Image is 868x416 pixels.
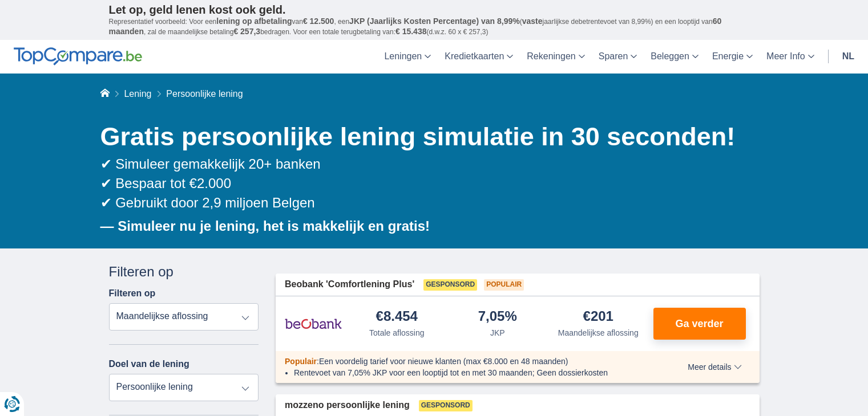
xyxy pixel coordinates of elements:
a: Sparen [592,40,644,74]
a: Meer Info [760,40,821,74]
a: Energie [705,40,760,74]
span: € 257,3 [233,27,260,36]
div: €8.454 [376,309,418,325]
label: Doel van de lening [109,359,189,369]
span: vaste [522,17,543,26]
span: JKP (Jaarlijks Kosten Percentage) van 8,99% [349,17,520,26]
div: Filteren op [109,262,259,282]
p: Representatief voorbeeld: Voor een van , een ( jaarlijkse debetrentevoet van 8,99%) en een loopti... [109,17,760,37]
li: Rentevoet van 7,05% JKP voor een looptijd tot en met 30 maanden; Geen dossierkosten [294,367,646,378]
a: Kredietkaarten [438,40,520,74]
h1: Gratis persoonlijke lening simulatie in 30 seconden! [100,119,760,154]
div: JKP [490,327,505,338]
div: 7,05% [478,309,517,325]
img: product.pl.alt Beobank [285,309,342,338]
a: nl [835,40,861,74]
span: Persoonlijke lening [166,89,243,99]
span: Meer details [688,363,741,371]
div: ✔ Simuleer gemakkelijk 20+ banken ✔ Bespaar tot €2.000 ✔ Gebruikt door 2,9 miljoen Belgen [100,154,760,213]
a: Lening [124,89,151,99]
div: Maandelijkse aflossing [558,327,639,338]
span: Een voordelig tarief voor nieuwe klanten (max €8.000 en 48 maanden) [319,357,568,366]
a: Home [100,89,110,99]
a: Rekeningen [520,40,591,74]
div: Totale aflossing [369,327,425,338]
p: Let op, geld lenen kost ook geld. [109,3,760,17]
span: 60 maanden [109,17,722,36]
img: TopCompare [14,47,142,66]
span: Populair [484,279,524,291]
span: Gesponsord [419,400,473,411]
label: Filteren op [109,288,156,299]
span: mozzeno persoonlijke lening [285,399,410,412]
span: Ga verder [675,319,723,329]
span: Gesponsord [423,279,477,291]
span: Beobank 'Comfortlening Plus' [285,278,414,291]
span: Populair [285,357,317,366]
a: Leningen [377,40,438,74]
div: : [276,356,655,367]
span: lening op afbetaling [216,17,292,26]
button: Meer details [679,362,750,372]
a: Beleggen [644,40,705,74]
span: € 12.500 [303,17,334,26]
button: Ga verder [653,308,746,340]
b: — Simuleer nu je lening, het is makkelijk en gratis! [100,218,430,234]
div: €201 [583,309,613,325]
span: € 15.438 [395,27,427,36]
